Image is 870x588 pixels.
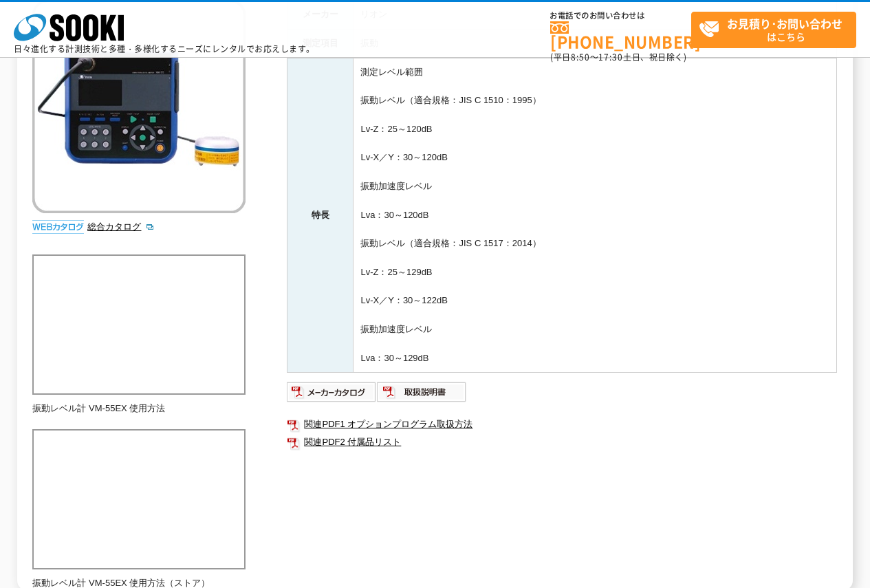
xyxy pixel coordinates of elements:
[287,415,837,433] a: 関連PDF1 オプションプログラム取扱方法
[287,391,377,401] a: メーカーカタログ
[87,221,155,232] a: 総合カタログ
[14,45,315,53] p: 日々進化する計測技術と多種・多様化するニーズにレンタルでお応えします。
[550,21,691,50] a: [PHONE_NUMBER]
[550,12,691,20] span: お電話でのお問い合わせは
[287,433,837,451] a: 関連PDF2 付属品リスト
[550,51,686,63] span: (平日 ～ 土日、祝日除く)
[32,220,84,234] img: webカタログ
[377,381,467,403] img: 取扱説明書
[32,402,246,416] p: 振動レベル計 VM-55EX 使用方法
[287,58,354,373] th: 特長
[691,12,856,48] a: お見積り･お問い合わせはこちら
[699,12,856,47] span: はこちら
[287,381,377,403] img: メーカーカタログ
[354,58,837,373] td: 測定レベル範囲 振動レベル（適合規格：JIS C 1510：1995） Lv-Z：25～120dB Lv-X／Y：30～120dB 振動加速度レベル Lva：30～120dB 振動レベル（適合規...
[571,51,590,63] span: 8:50
[598,51,623,63] span: 17:30
[377,391,467,401] a: 取扱説明書
[727,15,842,32] strong: お見積り･お問い合わせ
